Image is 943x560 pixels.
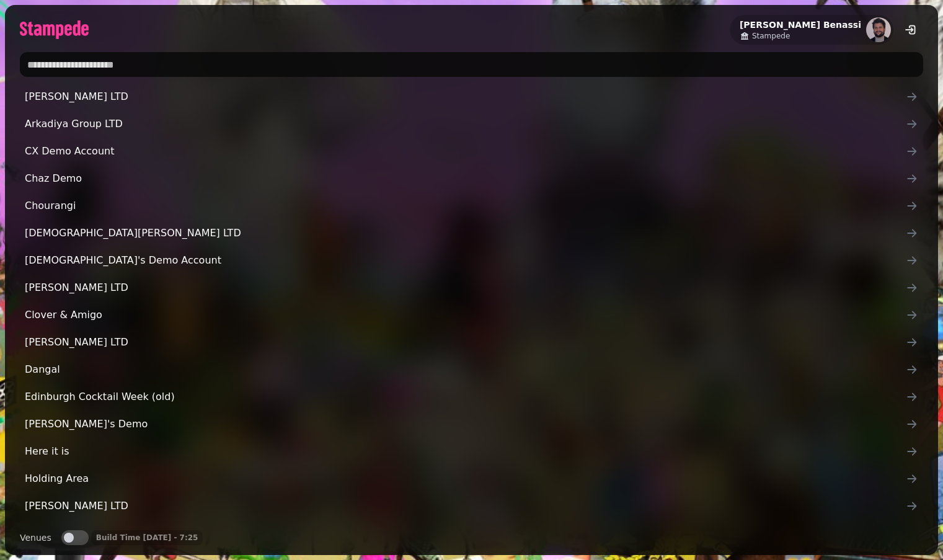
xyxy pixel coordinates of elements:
a: Edinburgh Cocktail Week (old) [20,384,923,409]
img: logo [20,20,89,39]
a: [DEMOGRAPHIC_DATA]'s Demo Account [20,248,923,273]
span: Dangal [25,362,906,377]
a: Here it is [20,439,923,464]
p: Build Time [DATE] - 7:25 [96,533,198,543]
span: Chaz Demo [25,171,906,186]
span: [PERSON_NAME] LTD [25,89,906,104]
a: [PERSON_NAME] LTD [20,84,923,109]
a: Stampede [740,31,861,41]
a: [PERSON_NAME]'s Demo [20,412,923,437]
h2: [PERSON_NAME] Benassi [740,19,861,31]
a: Clover & Amigo [20,303,923,327]
a: CX Demo Account [20,139,923,164]
a: [PERSON_NAME] LTD [20,494,923,518]
a: Holding Area [20,466,923,491]
span: [DEMOGRAPHIC_DATA][PERSON_NAME] LTD [25,226,906,241]
span: Here it is [25,444,906,459]
span: Chourangi [25,198,906,213]
span: [PERSON_NAME] LTD [25,280,906,295]
span: [PERSON_NAME] LTD [25,335,906,350]
img: aHR0cHM6Ly93d3cuZ3JhdmF0YXIuY29tL2F2YXRhci9mNWJlMmFiYjM4MjBmMGYzOTE3MzVlNWY5MTA5YzdkYz9zPTE1MCZkP... [866,17,891,42]
a: [PERSON_NAME] LTD [20,275,923,300]
a: Chaz Demo [20,166,923,191]
button: logout [898,17,923,42]
label: Venues [20,530,51,545]
a: Dangal [20,357,923,382]
span: [DEMOGRAPHIC_DATA]'s Demo Account [25,253,906,268]
span: [PERSON_NAME]'s Demo [25,417,906,432]
span: Stampede [752,31,790,41]
a: Chourangi [20,193,923,218]
span: Arkadiya Group LTD [25,117,906,131]
span: Holding Area [25,471,906,486]
span: Edinburgh Cocktail Week (old) [25,389,906,404]
a: Arkadiya Group LTD [20,112,923,136]
a: [PERSON_NAME] LTD [20,330,923,355]
span: CX Demo Account [25,144,906,159]
a: [DEMOGRAPHIC_DATA][PERSON_NAME] LTD [20,221,923,246]
span: [PERSON_NAME] LTD [25,499,906,513]
span: Clover & Amigo [25,308,906,322]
